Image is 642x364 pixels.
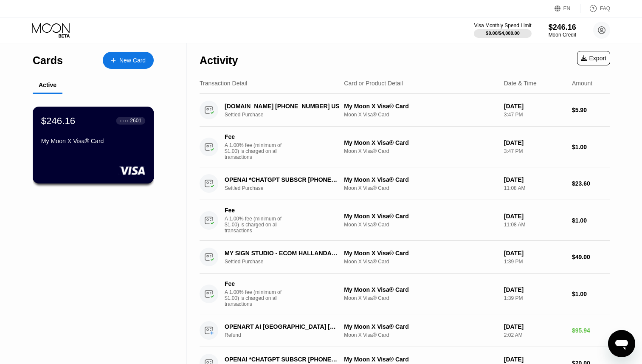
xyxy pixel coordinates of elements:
div: Export [581,55,606,62]
iframe: Button to launch messaging window, conversation in progress [608,330,635,357]
div: OPENAI *CHATGPT SUBSCR [PHONE_NUMBER] USSettled PurchaseMy Moon X Visa® CardMoon X Visa® Card[DAT... [200,167,610,200]
div: $246.16 [549,23,576,32]
div: Moon X Visa® Card [344,295,497,301]
div: FAQ [600,6,610,11]
div: Moon X Visa® Card [344,112,497,118]
div: Cards [33,54,63,67]
div: $95.94 [572,327,610,334]
div: Visa Monthly Spend Limit$0.00/$4,000.00 [474,23,531,38]
div: My Moon X Visa® Card [344,213,497,220]
div: $5.90 [572,107,610,113]
div: My Moon X Visa® Card [344,176,497,183]
div: EN [563,6,571,11]
div: My Moon X Visa® Card [344,139,497,146]
div: 2:02 AM [504,332,565,338]
div: My Moon X Visa® Card [344,323,497,330]
div: 1:39 PM [504,295,565,301]
div: $23.60 [572,180,610,187]
div: [DATE] [504,103,565,110]
div: $0.00 / $4,000.00 [486,31,520,36]
div: My Moon X Visa® Card [344,250,497,257]
div: Transaction Detail [200,80,247,87]
div: [DATE] [504,139,565,146]
div: 3:47 PM [504,112,565,118]
div: Moon X Visa® Card [344,259,497,265]
div: MY SIGN STUDIO - ECOM HALLANDALE [PERSON_NAME] [225,250,340,257]
div: $246.16● ● ● ●2601My Moon X Visa® Card [33,107,153,183]
div: A 1.00% fee (minimum of $1.00) is charged on all transactions [225,216,288,234]
div: $1.00 [572,144,610,150]
div: $49.00 [572,254,610,260]
div: Settled Purchase [225,185,349,191]
div: OPENAI *CHATGPT SUBSCR [PHONE_NUMBER] US [225,176,340,183]
div: [DOMAIN_NAME] [PHONE_NUMBER] US [225,103,340,110]
div: [DATE] [504,323,565,330]
div: [DATE] [504,176,565,183]
div: $1.00 [572,217,610,224]
div: Fee [225,133,284,140]
div: Visa Monthly Spend Limit [474,23,531,28]
div: Settled Purchase [225,259,349,265]
div: [DATE] [504,286,565,293]
div: New Card [119,57,146,64]
div: $246.16 [41,115,75,126]
div: Amount [572,80,592,87]
div: $1.00 [572,291,610,297]
div: [DATE] [504,213,565,220]
div: FeeA 1.00% fee (minimum of $1.00) is charged on all transactionsMy Moon X Visa® CardMoon X Visa® ... [200,274,610,314]
div: Moon X Visa® Card [344,332,497,338]
div: Active [39,82,56,88]
div: New Card [103,52,154,69]
div: FAQ [580,4,610,13]
div: Settled Purchase [225,112,349,118]
div: OPENART AI [GEOGRAPHIC_DATA] [GEOGRAPHIC_DATA] [225,323,340,330]
div: EN [555,4,580,13]
div: A 1.00% fee (minimum of $1.00) is charged on all transactions [225,142,288,160]
div: FeeA 1.00% fee (minimum of $1.00) is charged on all transactionsMy Moon X Visa® CardMoon X Visa® ... [200,127,610,167]
div: Fee [225,207,284,214]
div: 2601 [130,118,141,124]
div: [DATE] [504,356,565,363]
div: 11:08 AM [504,222,565,228]
div: 3:47 PM [504,148,565,154]
div: Moon X Visa® Card [344,185,497,191]
div: OPENART AI [GEOGRAPHIC_DATA] [GEOGRAPHIC_DATA]RefundMy Moon X Visa® CardMoon X Visa® Card[DATE]2:... [200,314,610,347]
div: Moon X Visa® Card [344,148,497,154]
div: ● ● ● ● [120,119,129,122]
div: Fee [225,280,284,287]
div: Card or Product Detail [344,80,403,87]
div: $246.16Moon Credit [549,23,576,38]
div: Moon X Visa® Card [344,222,497,228]
div: MY SIGN STUDIO - ECOM HALLANDALE [PERSON_NAME]Settled PurchaseMy Moon X Visa® CardMoon X Visa® Ca... [200,241,610,274]
div: 1:39 PM [504,259,565,265]
div: My Moon X Visa® Card [344,286,497,293]
div: FeeA 1.00% fee (minimum of $1.00) is charged on all transactionsMy Moon X Visa® CardMoon X Visa® ... [200,200,610,241]
div: Date & Time [504,80,537,87]
div: My Moon X Visa® Card [344,356,497,363]
div: [DOMAIN_NAME] [PHONE_NUMBER] USSettled PurchaseMy Moon X Visa® CardMoon X Visa® Card[DATE]3:47 PM... [200,94,610,127]
div: My Moon X Visa® Card [344,103,497,110]
div: Moon Credit [549,32,576,38]
div: A 1.00% fee (minimum of $1.00) is charged on all transactions [225,289,288,307]
div: Export [577,51,610,65]
div: My Moon X Visa® Card [41,138,145,144]
div: Activity [200,54,238,67]
div: [DATE] [504,250,565,257]
div: OPENAI *CHATGPT SUBSCR [PHONE_NUMBER] US [225,356,340,363]
div: Refund [225,332,349,338]
div: 11:08 AM [504,185,565,191]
